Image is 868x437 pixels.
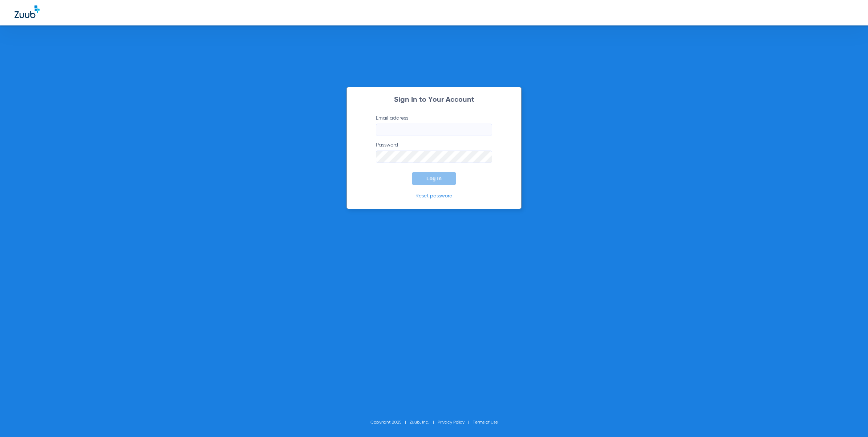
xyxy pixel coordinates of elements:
label: Password [376,141,492,163]
a: Privacy Policy [438,420,465,425]
span: Log In [426,176,442,181]
iframe: Chat Widget [832,402,868,437]
button: Log In [412,172,456,185]
a: Reset password [415,193,453,199]
label: Email address [376,115,492,136]
img: Zuub Logo [15,5,40,18]
h2: Sign In to Your Account [365,96,503,104]
input: Password [376,151,492,163]
li: Zuub, Inc. [410,419,438,426]
li: Copyright 2025 [370,419,410,426]
a: Terms of Use [473,420,498,425]
input: Email address [376,124,492,136]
